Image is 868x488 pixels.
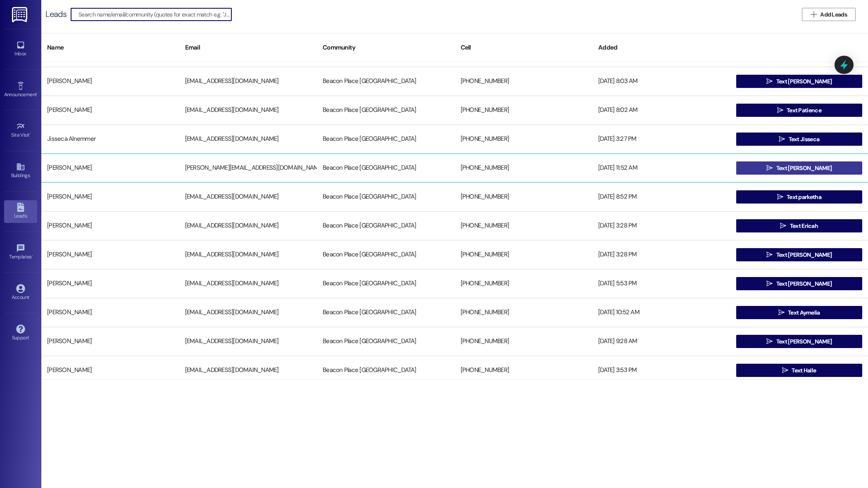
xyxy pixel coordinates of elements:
button: Text Halle [736,364,863,377]
div: Beacon Place [GEOGRAPHIC_DATA] [317,246,455,263]
div: [PHONE_NUMBER] [455,73,593,90]
i:  [782,367,788,374]
div: Beacon Place [GEOGRAPHIC_DATA] [317,275,455,292]
div: Beacon Place [GEOGRAPHIC_DATA] [317,333,455,350]
span: • [32,253,33,258]
span: Text [PERSON_NAME] [776,251,832,259]
div: [DATE] 3:28 PM [592,218,730,234]
a: Site Visit • [4,119,37,142]
div: [PERSON_NAME] [41,333,179,350]
a: Leads [4,200,37,223]
div: Jisseca Alnemmer [41,131,179,147]
button: Text parketha [736,190,863,204]
i:  [777,194,783,200]
div: [PERSON_NAME] [41,102,179,118]
span: Text Aymelia [788,308,820,317]
button: Text Aymelia [736,306,863,319]
div: [DATE] 8:03 AM [592,73,730,90]
img: ResiDesk Logo [12,7,29,22]
span: Text [PERSON_NAME] [776,337,832,346]
div: [DATE] 8:02 AM [592,102,730,118]
div: Name [41,38,179,58]
span: Text Jisseca [789,135,820,144]
i:  [766,251,773,258]
div: [PERSON_NAME] [41,304,179,321]
i:  [766,165,773,171]
div: [EMAIL_ADDRESS][DOMAIN_NAME] [179,362,317,379]
div: Beacon Place [GEOGRAPHIC_DATA] [317,131,455,147]
div: [DATE] 8:52 PM [592,189,730,205]
input: Search name/email/community (quotes for exact match e.g. "John Smith") [78,9,231,20]
div: Email [179,38,317,58]
a: Templates • [4,241,37,263]
div: [PERSON_NAME] [41,246,179,263]
i:  [777,107,783,114]
div: Beacon Place [GEOGRAPHIC_DATA] [317,73,455,90]
div: [PHONE_NUMBER] [455,362,593,379]
div: [PHONE_NUMBER] [455,102,593,118]
a: Inbox [4,38,37,60]
button: Text Jisseca [736,133,863,146]
i:  [779,136,785,142]
span: Text Ericah [790,222,818,230]
i:  [811,11,817,18]
div: [EMAIL_ADDRESS][DOMAIN_NAME] [179,246,317,263]
button: Add Leads [802,8,856,21]
button: Text [PERSON_NAME] [736,335,863,348]
div: [EMAIL_ADDRESS][DOMAIN_NAME] [179,275,317,292]
div: [PERSON_NAME] [41,73,179,90]
div: [PERSON_NAME] [41,362,179,379]
div: [DATE] 3:28 PM [592,246,730,263]
span: Add Leads [820,10,847,19]
div: [DATE] 3:27 PM [592,131,730,147]
i:  [766,280,773,287]
div: [PHONE_NUMBER] [455,246,593,263]
div: [PERSON_NAME][EMAIL_ADDRESS][DOMAIN_NAME] [179,160,317,176]
div: Added [592,38,730,58]
i:  [780,223,786,229]
div: [DATE] 5:53 PM [592,275,730,292]
div: Beacon Place [GEOGRAPHIC_DATA] [317,218,455,234]
div: Beacon Place [GEOGRAPHIC_DATA] [317,362,455,379]
span: Text [PERSON_NAME] [776,164,832,173]
span: • [37,90,38,96]
div: [PHONE_NUMBER] [455,333,593,350]
i:  [766,78,773,85]
a: Buildings [4,160,37,182]
span: Text [PERSON_NAME] [776,280,832,288]
div: [EMAIL_ADDRESS][DOMAIN_NAME] [179,304,317,321]
div: [DATE] 3:53 PM [592,362,730,379]
span: Text [PERSON_NAME] [776,77,832,86]
span: Text Patience [787,106,821,115]
div: [PHONE_NUMBER] [455,275,593,292]
div: [PHONE_NUMBER] [455,304,593,321]
div: [EMAIL_ADDRESS][DOMAIN_NAME] [179,189,317,205]
div: Leads [45,10,67,19]
span: • [30,131,31,137]
i:  [778,309,785,316]
div: [PHONE_NUMBER] [455,131,593,147]
button: Text [PERSON_NAME] [736,161,863,175]
div: [PHONE_NUMBER] [455,160,593,176]
div: [PERSON_NAME] [41,218,179,234]
div: [EMAIL_ADDRESS][DOMAIN_NAME] [179,333,317,350]
div: [DATE] 11:52 AM [592,160,730,176]
div: [DATE] 9:28 AM [592,333,730,350]
div: Beacon Place [GEOGRAPHIC_DATA] [317,160,455,176]
div: Cell [455,38,593,58]
div: [EMAIL_ADDRESS][DOMAIN_NAME] [179,102,317,118]
i:  [766,338,773,345]
div: [EMAIL_ADDRESS][DOMAIN_NAME] [179,73,317,90]
div: [PERSON_NAME] [41,160,179,176]
span: Text parketha [787,193,821,201]
button: Text [PERSON_NAME] [736,75,863,88]
div: Beacon Place [GEOGRAPHIC_DATA] [317,189,455,205]
button: Text [PERSON_NAME] [736,248,863,261]
div: Community [317,38,455,58]
div: [PHONE_NUMBER] [455,218,593,234]
div: Beacon Place [GEOGRAPHIC_DATA] [317,304,455,321]
button: Text Ericah [736,219,863,232]
div: [DATE] 10:52 AM [592,304,730,321]
span: Text Halle [792,366,816,375]
div: [PERSON_NAME] [41,275,179,292]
